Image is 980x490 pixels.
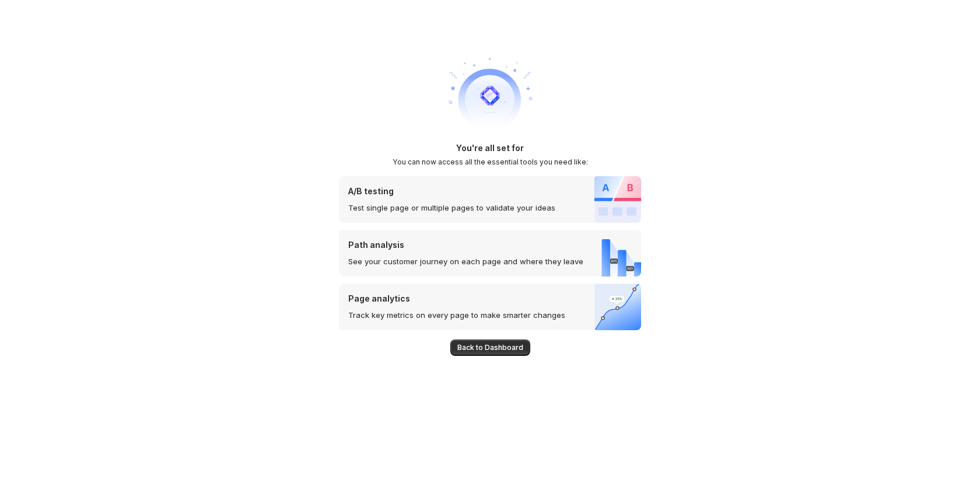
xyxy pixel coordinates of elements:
p: See your customer journey on each page and where they leave [348,256,583,267]
button: Back to Dashboard [450,339,530,356]
p: Page analytics [348,293,565,304]
span: Back to Dashboard [457,343,523,352]
p: Track key metrics on every page to make smarter changes [348,309,565,321]
h2: You can now access all the essential tools you need like: [393,157,588,167]
p: Path analysis [348,239,583,251]
h1: You're all set for [456,142,524,154]
img: welcome [443,49,537,142]
p: A/B testing [348,185,555,197]
img: A/B testing [594,176,641,223]
img: Path analysis [590,230,641,276]
p: Test single page or multiple pages to validate your ideas [348,202,555,213]
img: Page analytics [594,283,641,330]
